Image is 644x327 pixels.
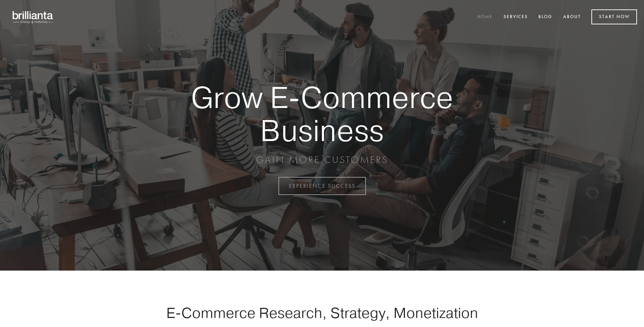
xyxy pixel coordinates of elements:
a: About [559,11,585,23]
img: brillianta - research, strategy, marketing [7,7,59,27]
a: Blog [534,11,557,23]
a: Home [473,11,497,23]
a: Services [499,11,532,23]
a: Start Now [591,9,637,24]
strong: Grow E-Commerce Business [167,81,477,147]
p: GAIN MORE CUSTOMERS [167,154,477,166]
h1: E-Commerce Research, Strategy, Monetization [144,304,500,321]
a: EXPERIENCE SUCCESS [278,177,366,195]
